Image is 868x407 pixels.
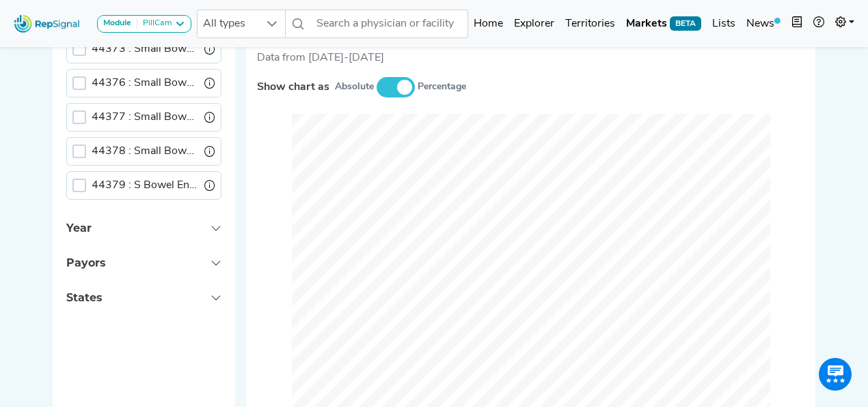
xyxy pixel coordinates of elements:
[468,10,508,37] a: Home
[53,280,235,315] button: States
[198,10,259,37] span: All types
[741,10,786,37] a: News
[53,211,235,245] button: Year
[92,75,199,91] label: Small Bowel Endoscopy
[53,245,235,280] button: Payors
[137,18,172,29] div: PillCam
[103,19,131,27] strong: Module
[786,10,808,37] button: Intel Book
[670,16,701,30] span: BETA
[97,15,191,33] button: ModulePillCam
[311,10,468,38] input: Search a physician or facility
[508,10,560,37] a: Explorer
[335,80,374,94] small: Absolute
[92,109,199,125] label: Small Bowel Endoscopy/Biopsy
[621,10,707,37] a: MarketsBETA
[92,177,199,194] label: S Bowel Endoscope W/Stent
[257,50,804,66] div: Data from [DATE]-[DATE]
[257,79,329,95] label: Show chart as
[92,41,199,57] label: Small Bowel Endoscopy
[707,10,741,37] a: Lists
[66,256,105,269] span: Payors
[66,222,92,235] span: Year
[92,143,199,160] label: Small Bowel Endoscopy
[66,291,102,304] span: States
[418,80,466,94] small: Percentage
[560,10,621,37] a: Territories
